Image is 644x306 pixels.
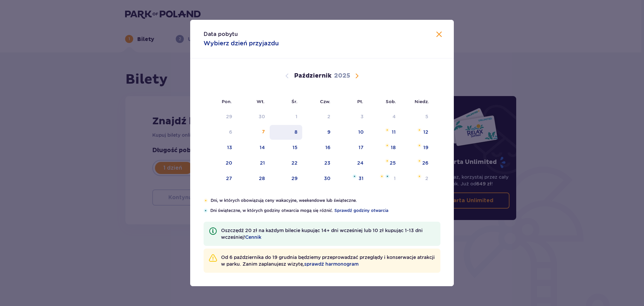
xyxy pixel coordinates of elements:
td: poniedziałek, 20 października 2025 [204,156,237,171]
img: Niebieska gwiazdka [385,174,389,178]
td: poniedziałek, 27 października 2025 [204,171,237,186]
small: Pt. [357,99,363,104]
div: 23 [324,160,330,166]
p: Październik [294,72,331,80]
img: Pomarańczowa gwiazdka [385,159,389,163]
td: czwartek, 30 października 2025 [302,171,335,186]
span: Cennik [245,234,261,241]
p: 2025 [334,72,350,80]
img: Pomarańczowa gwiazdka [417,174,422,178]
td: wtorek, 7 października 2025 [237,125,270,140]
td: Data niedostępna. poniedziałek, 29 września 2025 [204,110,237,124]
div: 31 [359,175,364,182]
td: poniedziałek, 13 października 2025 [204,140,237,155]
div: 30 [324,175,330,182]
div: 6 [229,129,232,135]
td: wtorek, 28 października 2025 [237,171,270,186]
img: Niebieska gwiazdka [353,174,357,178]
td: wtorek, 21 października 2025 [237,156,270,171]
img: Pomarańczowa gwiazdka [204,199,208,203]
div: 3 [361,113,364,120]
td: wtorek, 14 października 2025 [237,140,270,155]
div: 12 [423,129,428,135]
p: Od 6 października do 19 grudnia będziemy przeprowadzać przeglądy i konserwacje atrakcji w parku. ... [221,254,435,267]
div: 7 [262,129,265,135]
img: Niebieska gwiazdka [204,209,208,213]
div: 1 [296,113,298,120]
small: Wt. [257,99,265,104]
div: 4 [392,113,396,120]
div: 16 [325,144,330,151]
td: Data niedostępna. wtorek, 30 września 2025 [237,110,270,124]
div: 14 [260,144,265,151]
a: sprawdź harmonogram [304,261,359,267]
td: czwartek, 16 października 2025 [302,140,335,155]
div: 26 [422,160,428,166]
img: Pomarańczowa gwiazdka [380,174,384,178]
small: Sob. [386,99,396,104]
td: środa, 29 października 2025 [270,171,302,186]
button: Następny miesiąc [353,72,361,80]
div: 24 [357,160,364,166]
div: 2 [327,113,330,120]
div: 20 [226,160,232,166]
img: Pomarańczowa gwiazdka [385,143,389,147]
div: 29 [226,113,232,120]
p: Dni, w których obowiązują ceny wakacyjne, weekendowe lub świąteczne. [211,198,440,204]
div: 2 [425,175,428,182]
td: czwartek, 9 października 2025 [302,125,335,140]
div: 1 [394,175,396,182]
img: Pomarańczowa gwiazdka [385,128,389,132]
td: piątek, 17 października 2025 [335,140,368,155]
p: Data pobytu [204,31,238,38]
div: 5 [425,113,428,120]
img: Pomarańczowa gwiazdka [417,159,422,163]
td: sobota, 25 października 2025 [368,156,401,171]
div: 15 [292,144,298,151]
div: 8 [294,129,298,135]
td: czwartek, 23 października 2025 [302,156,335,171]
div: 13 [227,144,232,151]
div: 30 [259,113,265,120]
td: niedziela, 26 października 2025 [400,156,433,171]
td: piątek, 24 października 2025 [335,156,368,171]
td: Data niedostępna. niedziela, 5 października 2025 [400,110,433,124]
div: 17 [359,144,364,151]
button: Zamknij [435,31,443,39]
td: piątek, 10 października 2025 [335,125,368,140]
td: niedziela, 12 października 2025 [400,125,433,140]
td: piątek, 31 października 2025 [335,171,368,186]
div: 19 [423,144,428,151]
td: sobota, 1 listopada 2025 [368,171,401,186]
td: sobota, 18 października 2025 [368,140,401,155]
div: 28 [259,175,265,182]
p: Wybierz dzień przyjazdu [204,39,279,47]
td: Data niedostępna. środa, 1 października 2025 [270,110,302,124]
div: 27 [226,175,232,182]
div: 11 [392,129,396,135]
td: środa, 8 października 2025 [270,125,302,140]
small: Śr. [291,99,298,104]
td: Data niedostępna. czwartek, 2 października 2025 [302,110,335,124]
div: 21 [260,160,265,166]
small: Czw. [320,99,330,104]
div: 10 [358,129,364,135]
td: Data niedostępna. poniedziałek, 6 października 2025 [204,125,237,140]
p: Dni świąteczne, w których godziny otwarcia mogą się różnić. [210,208,440,214]
div: 29 [291,175,298,182]
td: sobota, 11 października 2025 [368,125,401,140]
button: Poprzedni miesiąc [283,72,291,80]
div: 22 [291,160,298,166]
div: 25 [390,160,396,166]
div: 18 [391,144,396,151]
small: Niedz. [415,99,429,104]
td: Data niedostępna. sobota, 4 października 2025 [368,110,401,124]
td: niedziela, 2 listopada 2025 [400,171,433,186]
td: Data niedostępna. piątek, 3 października 2025 [335,110,368,124]
td: niedziela, 19 października 2025 [400,140,433,155]
small: Pon. [222,99,232,104]
a: Sprawdź godziny otwarcia [334,208,388,214]
td: środa, 22 października 2025 [270,156,302,171]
